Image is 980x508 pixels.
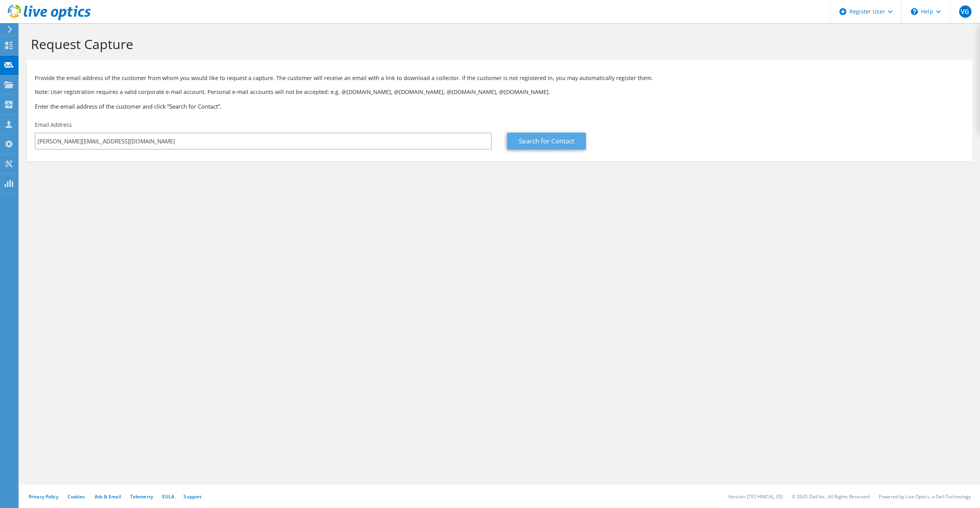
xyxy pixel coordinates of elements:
[35,88,965,96] p: Note: User registration requires a valid corporate e-mail account. Personal e-mail accounts will ...
[68,493,85,500] a: Cookies
[728,493,783,500] li: Version: [TECHNICAL_ID]
[29,493,58,500] a: Privacy Policy
[879,493,971,500] li: Powered by Live Optics, a Dell Technology
[95,493,121,500] a: Ads & Email
[792,493,870,500] li: © 2025 Dell Inc. All Rights Reserved
[130,493,153,500] a: Telemetry
[507,133,586,150] a: Search for Contact
[162,493,174,500] a: EULA
[911,8,918,15] svg: \n
[959,5,972,18] span: VG
[35,102,965,111] h3: Enter the email address of the customer and click “Search for Contact”.
[35,121,72,129] label: Email Address
[183,493,202,500] a: Support
[31,36,965,52] h1: Request Capture
[35,74,965,82] p: Provide the email address of the customer from whom you would like to request a capture. The cust...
